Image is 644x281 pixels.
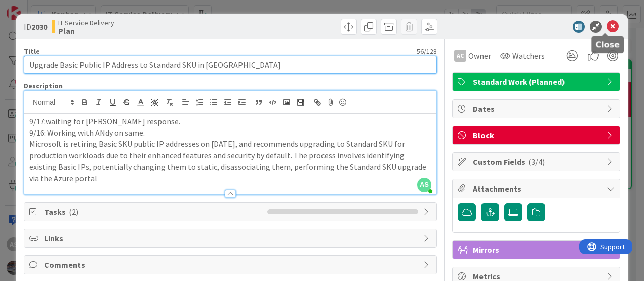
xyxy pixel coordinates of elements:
[44,206,262,218] span: Tasks
[24,81,63,90] span: Description
[31,22,47,32] b: 2030
[512,50,545,62] span: Watchers
[473,76,602,88] span: Standard Work (Planned)
[473,129,602,141] span: Block
[417,178,431,192] span: AS
[44,232,418,244] span: Links
[29,116,431,127] p: 9/17:waiting for [PERSON_NAME] response.
[44,259,418,271] span: Comments
[58,19,114,27] span: IT Service Delivery
[24,47,40,56] label: Title
[43,47,437,56] div: 56 / 128
[69,207,78,217] span: ( 2 )
[21,2,46,14] span: Support
[58,27,114,35] b: Plan
[454,50,466,62] div: AC
[473,156,602,168] span: Custom Fields
[24,56,437,74] input: type card name here...
[473,182,602,195] span: Attachments
[595,40,620,49] h5: Close
[29,138,431,184] p: Microsoft is retiring Basic SKU public IP addresses on [DATE], and recommends upgrading to Standa...
[29,127,431,139] p: 9/16: Working with ANdy on same.
[473,103,602,115] span: Dates
[473,244,602,256] span: Mirrors
[528,157,545,167] span: ( 3/4 )
[24,21,47,33] span: ID
[468,50,491,62] span: Owner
